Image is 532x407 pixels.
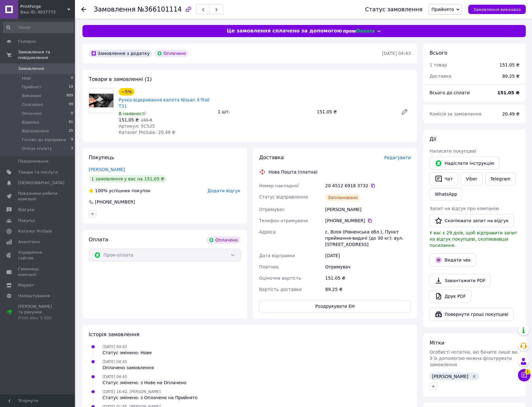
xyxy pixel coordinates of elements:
a: [PERSON_NAME] [89,167,125,172]
div: [DATE] [324,250,412,261]
span: Замовлення виконано [473,7,521,12]
span: Товари в замовленні (1) [89,76,152,82]
button: Чат з покупцем1 [518,369,530,381]
span: Покупець [89,154,114,160]
span: 0 [71,111,73,116]
span: Гаманець компанії [18,266,58,277]
span: 0 [71,76,73,81]
span: [DEMOGRAPHIC_DATA] [18,180,64,186]
span: Скасовані [22,102,43,107]
span: Показники роботи компанії [18,191,58,202]
div: 89.25 ₴ [324,284,412,295]
svg: Видалити мітку [472,374,477,379]
span: Редагувати [384,155,411,160]
div: 151.05 ₴ [324,272,412,284]
span: Адреса [259,229,276,234]
div: Повернутися назад [81,6,86,12]
span: Доставка [259,154,284,160]
span: Всього до сплати [430,90,470,95]
span: Готово до відправки [22,137,66,143]
div: Статус замовлення [365,6,423,12]
div: успішних покупок [89,188,151,194]
span: Виконані [22,93,41,99]
a: Telegram [485,172,516,185]
div: Оплачено [155,50,188,57]
div: [PHONE_NUMBER] [94,199,136,205]
span: Історія замовлення [89,331,139,337]
span: 99 [69,102,73,107]
span: 151,05 ₴ [119,117,139,122]
span: [PERSON_NAME] [432,374,468,379]
div: Prom мікс 1 000 [18,315,58,321]
div: Заплановано [325,194,360,201]
img: Ручка відкривання капота Nissan X-Trail T31 [89,94,113,107]
span: Доставка [430,74,451,79]
b: 151.05 ₴ [497,90,520,95]
span: Це замовлення сплачено за допомогою [227,27,342,35]
a: WhatsApp [430,188,462,200]
span: 20.49 ₴ [502,111,520,116]
span: 100% [95,188,107,193]
div: 151.05 ₴ [500,62,520,68]
button: Замовлення виконано [468,5,526,14]
div: 1 замовлення у вас на 151,05 ₴ [89,175,167,183]
span: У вас є 29 днів, щоб відправити запит на відгук покупцеві, скопіювавши посилання. [430,230,517,248]
button: Надіслати інструкцію [430,157,500,170]
div: 1 шт. [215,107,314,116]
div: Статус змінено: Нове [102,350,152,356]
a: Редагувати [398,105,411,118]
span: Телефон отримувача [259,218,308,223]
span: Відгуки [18,207,34,213]
span: Товари та послуги [18,169,58,175]
div: 89.25 ₴ [499,69,523,83]
a: Viber [460,172,482,185]
span: PrintForge [20,4,67,9]
span: Управління сайтом [18,250,58,261]
span: №366101114 [137,6,182,13]
span: 809 [67,93,73,99]
a: Завантажити PDF [430,274,491,287]
span: Артикул: 5C525 [119,124,155,129]
span: Відправлено [22,128,49,134]
a: Друк PDF [430,290,471,303]
span: Вартість доставки [259,287,302,292]
div: с. Вілія (Рівненська обл.), Пункт приймання-видачі (до 30 кг): вул. [STREET_ADDRESS] [324,226,412,250]
span: Дії [430,136,436,142]
span: 1 [525,369,530,375]
button: Видати чек [430,253,476,267]
span: Замовлення [18,66,44,71]
button: Скопіювати запит на відгук [430,214,514,227]
span: Повідомлення [18,159,48,164]
span: Номер накладної [259,183,299,188]
span: Замовлення [94,6,136,13]
span: [DATE] 04:45 [102,375,127,379]
span: Налаштування [18,293,50,299]
span: 159 ₴ [141,118,152,122]
span: Статус відправлення [259,194,308,199]
span: Платник [259,264,279,269]
span: Отримувач [259,207,285,212]
span: Всього [430,50,447,56]
span: Аналітика [18,239,40,245]
span: Написати покупцеві [430,149,476,154]
span: Відмова [22,120,39,125]
div: 151.05 ₴ [314,107,396,116]
span: 1 товар [430,62,447,67]
span: В наявності [119,111,146,116]
span: Очікує оплату [22,146,52,151]
div: Нова Пошта (платна) [267,169,319,175]
span: 9 [71,137,73,143]
span: Оплата [89,237,108,243]
input: Пошук [3,22,74,33]
span: [DATE] 04:45 [102,360,127,364]
span: Прийнято [431,7,454,12]
time: [DATE] 04:43 [382,51,411,56]
span: 25 [69,128,73,134]
a: Ручка відкривання капота Nissan X-Trail T31 [119,97,210,109]
span: Запит на відгук про компанію [430,206,499,211]
span: [DATE] 16:42, [PERSON_NAME] [102,390,161,394]
span: Додати відгук [207,188,240,193]
span: Головна [18,39,36,44]
span: [PERSON_NAME] та рахунки [18,304,58,321]
button: Повернути гроші покупцеві [430,308,514,321]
